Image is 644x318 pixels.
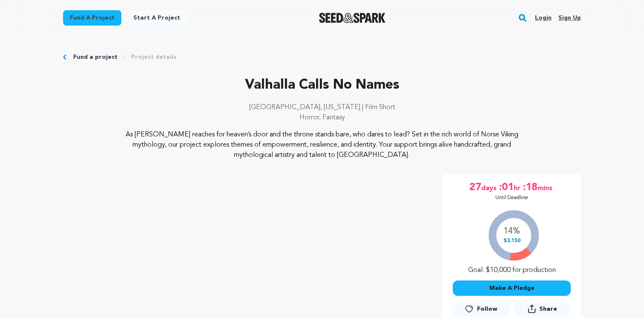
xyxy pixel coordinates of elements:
span: hr [514,181,522,194]
p: As [PERSON_NAME] reaches for heaven’s door and the throne stands bare, who dares to lead? Set in ... [115,130,529,160]
p: Until Deadline [495,194,528,201]
a: Sign up [558,11,581,25]
span: Follow [477,305,497,313]
div: Breadcrumb [63,53,581,61]
a: Login [535,11,552,25]
span: :01 [498,181,514,194]
span: mins [538,181,554,194]
p: Horror, Fantasy [63,113,581,123]
span: Share [539,305,557,313]
button: Share [515,301,571,317]
a: Fund a project [73,53,118,61]
a: Project details [131,53,176,61]
span: days [481,181,498,194]
img: Seed&Spark Logo Dark Mode [319,13,386,23]
span: 27 [469,181,481,194]
a: Seed&Spark Homepage [319,13,386,23]
button: Make A Pledge [453,280,571,296]
a: Follow [453,301,509,317]
a: Start a project [126,10,187,26]
span: :18 [522,181,538,194]
p: Valhalla Calls No Names [63,75,581,95]
p: [GEOGRAPHIC_DATA], [US_STATE] | Film Short [63,102,581,113]
a: Fund a project [63,10,121,26]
